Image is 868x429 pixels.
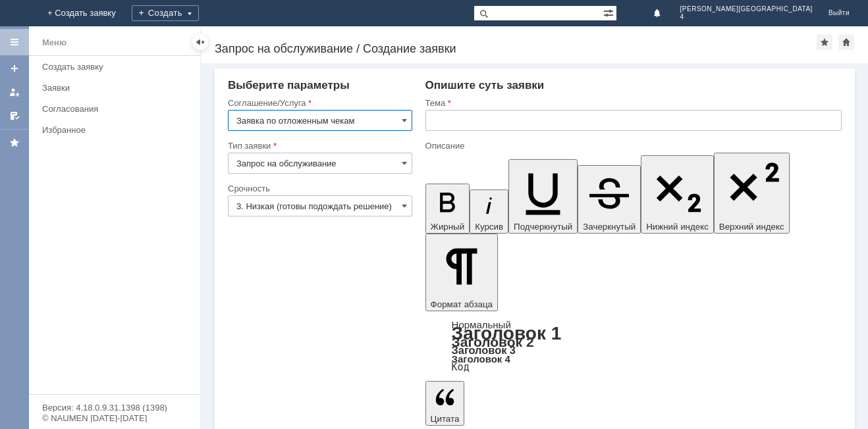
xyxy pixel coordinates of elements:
a: Нормальный [452,319,511,330]
a: Создать заявку [37,57,198,77]
span: Цитата [431,414,460,424]
div: Описание [425,141,839,150]
div: Тема [425,99,839,107]
a: Заголовок 1 [452,323,562,343]
div: Сделать домашней страницей [838,34,854,50]
span: Опишите суть заявки [425,79,545,91]
span: Зачеркнутый [583,222,636,232]
div: Добавить в избранное [817,34,832,50]
button: Курсив [470,189,508,234]
div: © NAUMEN [DATE]-[DATE] [42,414,187,422]
button: Формат абзаца [425,234,498,311]
a: Заголовок 3 [452,344,516,356]
div: Формат абзаца [425,320,842,372]
button: Зачеркнутый [578,165,641,234]
span: Расширенный поиск [603,6,616,18]
div: Избранное [42,125,178,135]
a: Мои заявки [4,82,25,103]
a: Заголовок 4 [452,353,510,365]
button: Нижний индекс [641,155,714,234]
span: Нижний индекс [646,222,709,232]
div: Тип заявки [228,141,410,150]
div: Запрос на обслуживание / Создание заявки [215,42,817,55]
button: Подчеркнутый [508,159,578,234]
span: Формат абзаца [431,299,493,309]
div: Соглашение/Услуга [228,99,410,107]
span: Верхний индекс [719,222,784,232]
div: Создать [132,5,199,21]
button: Цитата [425,381,465,426]
span: [PERSON_NAME][GEOGRAPHIC_DATA] [680,5,813,13]
div: Срочность [228,184,410,193]
span: 4 [680,13,813,21]
span: Курсив [475,222,503,232]
a: Заголовок 2 [452,334,534,349]
div: Заявки [42,83,192,93]
div: Скрыть меню [192,34,208,50]
span: Жирный [431,222,465,232]
a: Создать заявку [4,58,25,79]
span: Выберите параметры [228,79,350,91]
div: Создать заявку [42,62,192,72]
a: Заявки [37,78,198,98]
span: Подчеркнутый [514,222,572,232]
div: Согласования [42,104,192,114]
button: Верхний индекс [714,153,790,234]
a: Согласования [37,99,198,119]
a: Код [452,361,470,373]
div: Версия: 4.18.0.9.31.1398 (1398) [42,403,187,412]
div: Меню [42,35,67,51]
button: Жирный [425,184,470,234]
a: Мои согласования [4,105,25,126]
